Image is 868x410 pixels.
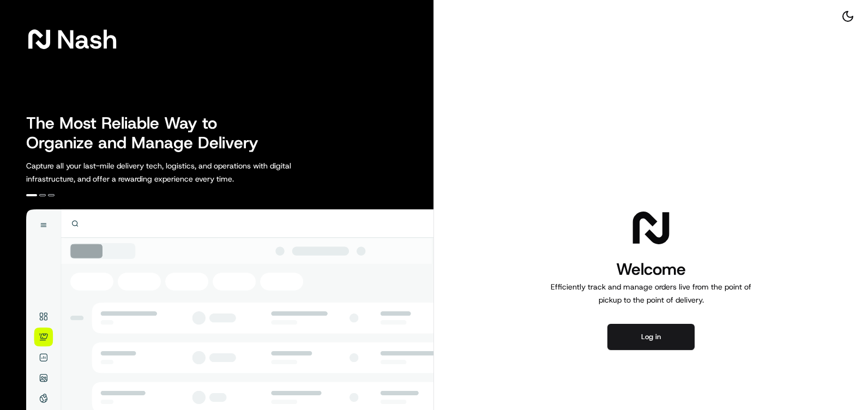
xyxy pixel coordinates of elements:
[546,258,756,280] h1: Welcome
[546,280,756,306] p: Efficiently track and manage orders live from the point of pickup to the point of delivery.
[26,159,340,185] p: Capture all your last-mile delivery tech, logistics, and operations with digital infrastructure, ...
[26,113,270,153] h2: The Most Reliable Way to Organize and Manage Delivery
[607,324,695,350] button: Log in
[57,28,117,50] span: Nash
